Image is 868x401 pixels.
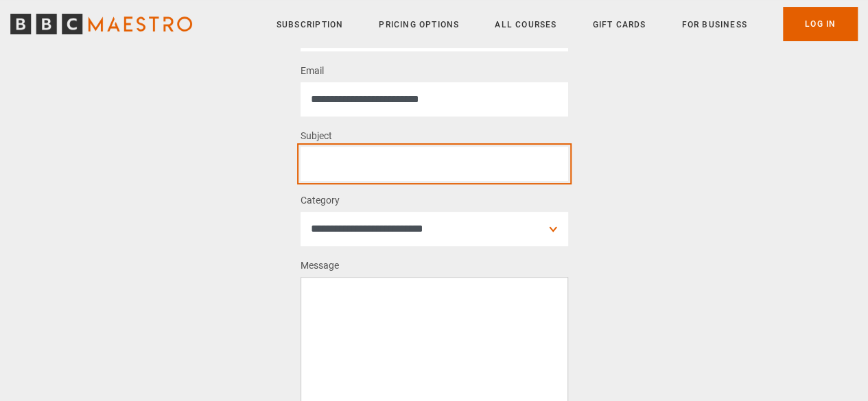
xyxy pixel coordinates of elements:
[681,18,747,32] a: For business
[277,7,858,41] nav: Primary
[379,18,459,32] a: Pricing Options
[301,128,332,145] label: Subject
[301,63,324,80] label: Email
[277,18,343,32] a: Subscription
[783,7,858,41] a: Log In
[301,258,339,274] label: Message
[592,18,646,32] a: Gift Cards
[301,193,340,209] label: Category
[495,18,556,32] a: All Courses
[10,14,192,34] svg: BBC Maestro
